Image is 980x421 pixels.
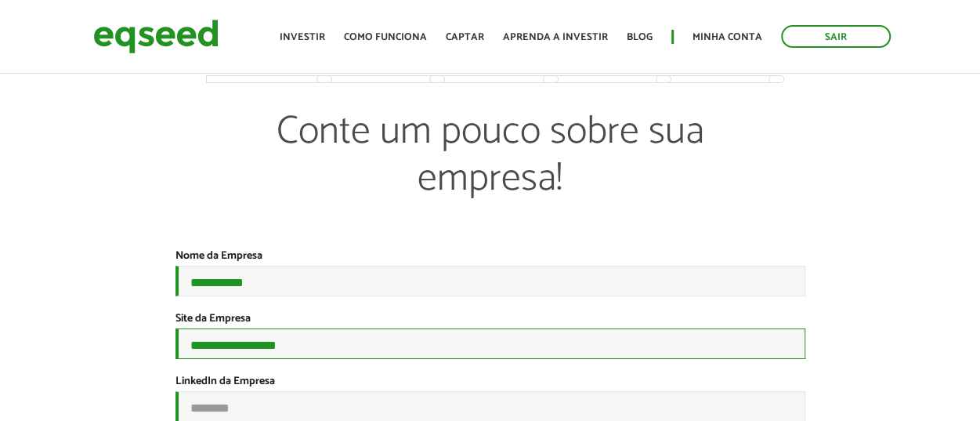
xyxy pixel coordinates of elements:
label: Nome da Empresa [175,251,262,262]
img: EqSeed [93,16,219,57]
a: Como funciona [344,32,427,42]
a: Aprenda a investir [503,32,608,42]
a: Minha conta [693,32,762,42]
a: Investir [280,32,325,42]
p: Conte um pouco sobre sua empresa! [207,108,774,249]
a: Captar [446,32,484,42]
label: LinkedIn da Empresa [175,376,275,387]
label: Site da Empresa [175,314,251,325]
a: Blog [627,32,653,42]
a: Sair [781,25,891,48]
